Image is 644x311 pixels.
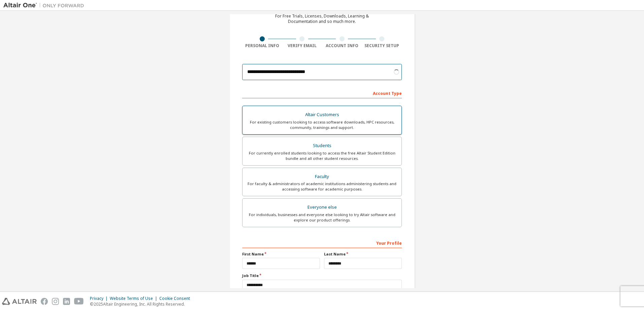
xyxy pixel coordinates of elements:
div: For currently enrolled students looking to access the free Altair Student Edition bundle and all ... [247,150,397,161]
div: Cookie Consent [159,296,194,301]
label: First Name [242,251,320,257]
div: Students [247,141,397,150]
img: facebook.svg [41,298,48,305]
div: For existing customers looking to access software downloads, HPC resources, community, trainings ... [247,119,397,130]
div: Security Setup [362,43,402,48]
div: Website Terms of Use [110,296,159,301]
img: altair_logo.svg [2,298,37,305]
label: Last Name [324,251,402,257]
div: Altair Customers [247,110,397,119]
div: Faculty [247,172,397,181]
img: youtube.svg [74,298,84,305]
div: Account Info [322,43,362,48]
div: Verify Email [282,43,322,48]
div: For Free Trials, Licenses, Downloads, Learning & Documentation and so much more. [275,13,369,24]
img: linkedin.svg [63,298,70,305]
div: For faculty & administrators of academic institutions administering students and accessing softwa... [247,181,397,192]
p: © 2025 Altair Engineering, Inc. All Rights Reserved. [90,301,194,307]
img: instagram.svg [52,298,59,305]
div: Privacy [90,296,110,301]
img: Altair One [3,2,88,9]
div: Account Type [242,88,402,98]
div: Everyone else [247,203,397,212]
div: For individuals, businesses and everyone else looking to try Altair software and explore our prod... [247,212,397,223]
div: Personal Info [242,43,282,48]
div: Your Profile [242,237,402,248]
label: Job Title [242,273,402,278]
